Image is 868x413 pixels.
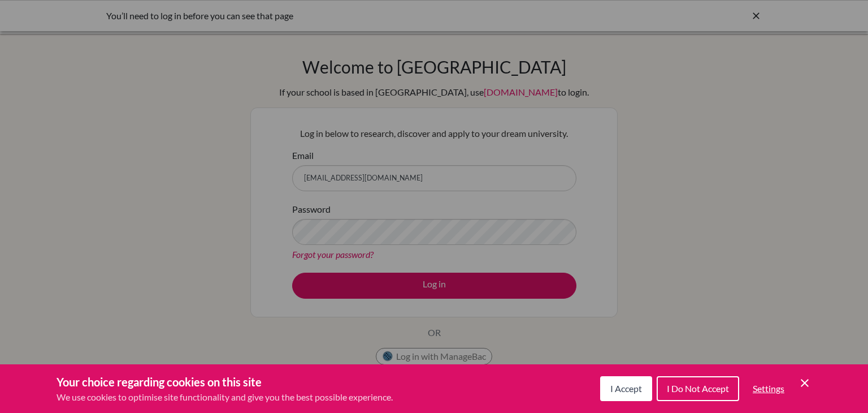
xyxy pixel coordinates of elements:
[657,376,739,401] button: I Do Not Accept
[744,377,793,400] button: Settings
[753,383,784,394] span: Settings
[57,390,393,404] p: We use cookies to optimise site functionality and give you the best possible experience.
[610,383,642,394] span: I Accept
[57,373,393,390] h3: Your choice regarding cookies on this site
[667,383,729,394] span: I Do Not Accept
[600,376,652,401] button: I Accept
[798,376,811,390] button: Save and close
